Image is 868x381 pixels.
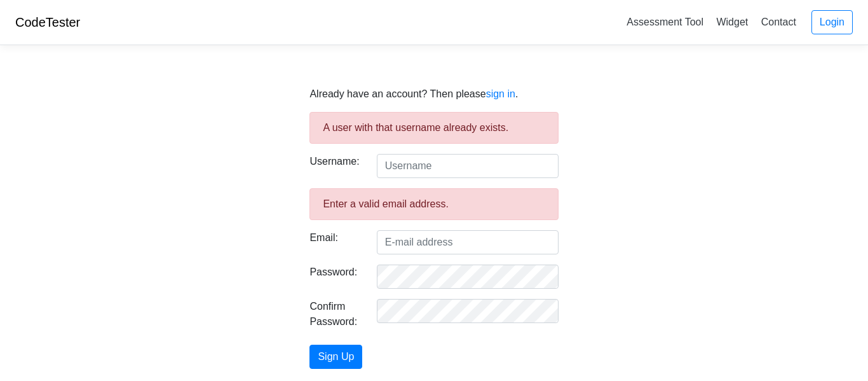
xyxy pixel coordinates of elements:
a: CodeTester [15,15,80,29]
input: E-mail address [377,230,559,254]
label: Confirm Password: [300,299,367,329]
label: Username: [300,154,367,173]
a: Login [811,10,853,34]
input: Username [377,154,559,178]
a: Assessment Tool [621,11,709,32]
a: Widget [711,11,753,32]
label: Email: [300,230,367,249]
label: Password: [300,265,367,284]
a: Contact [756,11,801,32]
div: A user with that username already exists. [309,112,558,144]
div: Enter a valid email address. [309,188,558,220]
p: Already have an account? Then please . [309,87,558,102]
button: Sign Up [309,345,362,369]
a: sign in [486,88,515,99]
